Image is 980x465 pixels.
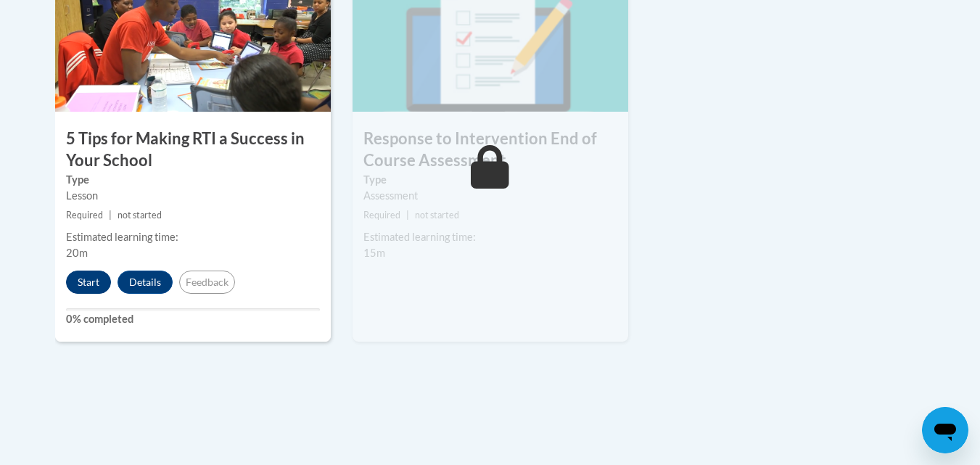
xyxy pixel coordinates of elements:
[66,311,320,327] label: 0% completed
[415,210,459,221] span: not started
[66,247,88,259] span: 20m
[118,271,173,294] button: Details
[179,271,235,294] button: Feedback
[109,210,112,221] span: |
[118,210,162,221] span: not started
[66,229,320,245] div: Estimated learning time:
[363,247,385,259] span: 15m
[66,172,320,188] label: Type
[363,229,617,245] div: Estimated learning time:
[66,271,111,294] button: Start
[922,407,968,453] iframe: Button to launch messaging window
[406,210,409,221] span: |
[66,210,103,221] span: Required
[363,210,400,221] span: Required
[55,128,331,173] h3: 5 Tips for Making RTI a Success in Your School
[363,172,617,188] label: Type
[66,188,320,204] div: Lesson
[363,188,617,204] div: Assessment
[353,128,628,173] h3: Response to Intervention End of Course Assessment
